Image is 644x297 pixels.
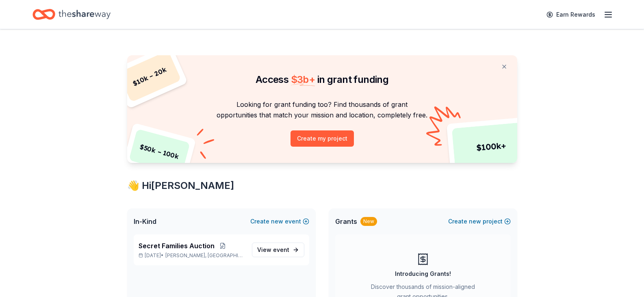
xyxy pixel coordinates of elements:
[165,252,245,259] span: [PERSON_NAME], [GEOGRAPHIC_DATA]
[395,269,451,279] div: Introducing Grants!
[252,243,304,257] a: View event
[469,217,481,226] span: new
[273,246,289,253] span: event
[118,50,181,102] div: $ 10k – 20k
[448,217,511,226] button: Createnewproject
[360,217,377,226] div: New
[139,252,245,259] p: [DATE] •
[542,7,600,22] a: Earn Rewards
[291,130,354,147] button: Create my project
[33,5,111,24] a: Home
[257,245,289,255] span: View
[271,217,283,226] span: new
[127,179,517,192] div: 👋 Hi [PERSON_NAME]
[137,99,507,121] p: Looking for grant funding too? Find thousands of grant opportunities that match your mission and ...
[256,74,388,85] span: Access in grant funding
[291,74,315,85] span: $ 3b +
[335,217,357,226] span: Grants
[139,241,215,251] span: Secret Families Auction
[250,217,309,226] button: Createnewevent
[134,217,156,226] span: In-Kind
